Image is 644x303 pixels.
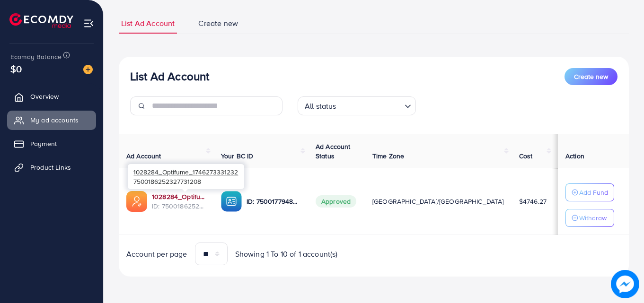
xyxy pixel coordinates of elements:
[10,52,62,61] span: Ecomdy Balance
[198,18,238,29] span: Create new
[30,139,57,148] span: Payment
[235,249,338,260] span: Showing 1 To 10 of 1 account(s)
[221,191,242,212] img: ic-ba-acc.ded83a64.svg
[152,201,206,211] span: ID: 7500186252327731208
[372,151,404,161] span: Time Zone
[121,18,175,29] span: List Ad Account
[574,72,608,81] span: Create new
[128,164,244,189] div: 7500186252327731208
[339,97,401,113] input: Search for option
[152,192,206,201] a: 1028284_Optifume_1746273331232
[316,142,351,161] span: Ad Account Status
[83,18,94,29] img: menu
[126,249,187,260] span: Account per page
[565,183,614,201] button: Add Fund
[612,271,638,297] img: image
[7,158,96,177] a: Product Links
[579,187,608,198] p: Add Fund
[519,197,547,206] span: $4746.27
[565,68,618,85] button: Create new
[7,134,96,153] a: Payment
[9,13,73,28] img: logo
[30,92,59,101] span: Overview
[316,195,356,208] span: Approved
[7,87,96,106] a: Overview
[30,163,71,172] span: Product Links
[372,197,504,206] span: [GEOGRAPHIC_DATA]/[GEOGRAPHIC_DATA]
[303,99,338,113] span: All status
[126,191,147,212] img: ic-ads-acc.e4c84228.svg
[133,167,238,176] span: 1028284_Optifume_1746273331232
[519,151,533,161] span: Cost
[130,69,209,83] h3: List Ad Account
[565,209,614,227] button: Withdraw
[83,65,93,74] img: image
[126,151,161,161] span: Ad Account
[298,96,416,115] div: Search for option
[30,115,79,125] span: My ad accounts
[579,212,607,224] p: Withdraw
[247,196,300,207] p: ID: 7500177948360687624
[565,151,584,161] span: Action
[221,151,254,161] span: Your BC ID
[7,111,96,130] a: My ad accounts
[10,62,22,76] span: $0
